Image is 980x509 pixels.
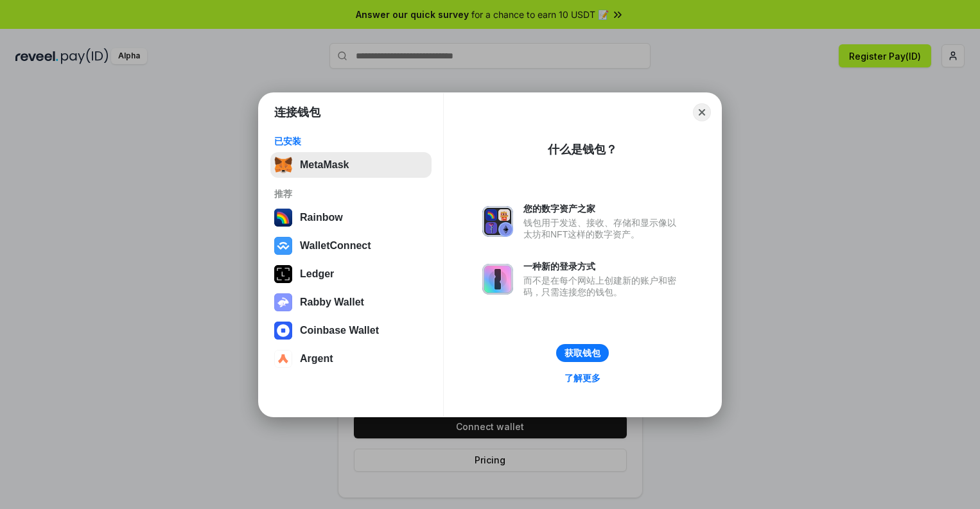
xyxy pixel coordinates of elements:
img: svg+xml,%3Csvg%20width%3D%22120%22%20height%3D%22120%22%20viewBox%3D%220%200%20120%20120%22%20fil... [274,209,292,227]
button: MetaMask [270,152,432,178]
button: Coinbase Wallet [270,318,432,343]
div: Rabby Wallet [300,297,364,308]
a: 了解更多 [557,370,608,386]
div: 获取钱包 [564,347,600,359]
div: 钱包用于发送、接收、存储和显示像以太坊和NFT这样的数字资产。 [523,217,683,240]
div: 已安装 [274,135,428,147]
div: Ledger [300,268,334,280]
button: Rainbow [270,205,432,230]
h1: 连接钱包 [274,105,320,120]
img: svg+xml,%3Csvg%20width%3D%2228%22%20height%3D%2228%22%20viewBox%3D%220%200%2028%2028%22%20fill%3D... [274,237,292,255]
img: svg+xml,%3Csvg%20width%3D%2228%22%20height%3D%2228%22%20viewBox%3D%220%200%2028%2028%22%20fill%3D... [274,322,292,340]
div: Rainbow [300,212,343,223]
button: Argent [270,346,432,372]
div: 一种新的登录方式 [523,261,683,272]
div: 而不是在每个网站上创建新的账户和密码，只需连接您的钱包。 [523,275,683,298]
button: 获取钱包 [556,344,609,362]
div: Argent [300,353,333,365]
div: Coinbase Wallet [300,325,379,336]
button: Ledger [270,261,432,287]
button: Close [693,103,711,121]
img: svg+xml,%3Csvg%20width%3D%2228%22%20height%3D%2228%22%20viewBox%3D%220%200%2028%2028%22%20fill%3D... [274,350,292,368]
button: WalletConnect [270,233,432,259]
div: 了解更多 [564,372,600,384]
img: svg+xml,%3Csvg%20xmlns%3D%22http%3A%2F%2Fwww.w3.org%2F2000%2Fsvg%22%20fill%3D%22none%22%20viewBox... [482,206,513,237]
div: 您的数字资产之家 [523,203,683,214]
img: svg+xml,%3Csvg%20fill%3D%22none%22%20height%3D%2233%22%20viewBox%3D%220%200%2035%2033%22%20width%... [274,156,292,174]
img: svg+xml,%3Csvg%20xmlns%3D%22http%3A%2F%2Fwww.w3.org%2F2000%2Fsvg%22%20fill%3D%22none%22%20viewBox... [482,264,513,295]
div: MetaMask [300,159,349,171]
button: Rabby Wallet [270,289,432,315]
img: svg+xml,%3Csvg%20xmlns%3D%22http%3A%2F%2Fwww.w3.org%2F2000%2Fsvg%22%20width%3D%2228%22%20height%3... [274,265,292,283]
div: 什么是钱包？ [548,142,617,157]
div: 推荐 [274,188,428,200]
div: WalletConnect [300,240,371,252]
img: svg+xml,%3Csvg%20xmlns%3D%22http%3A%2F%2Fwww.w3.org%2F2000%2Fsvg%22%20fill%3D%22none%22%20viewBox... [274,293,292,311]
